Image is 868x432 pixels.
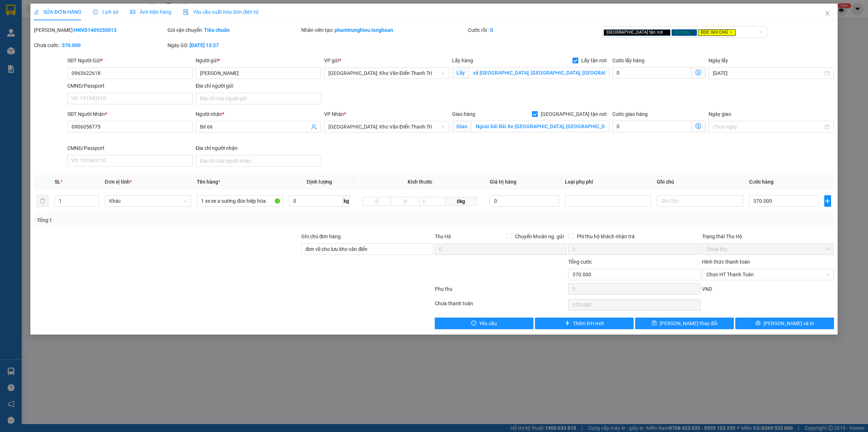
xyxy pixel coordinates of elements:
span: close [729,30,733,34]
span: clock-circle [93,9,98,14]
div: Địa chỉ người nhận [196,144,321,152]
button: printer[PERSON_NAME] và In [735,318,834,329]
div: CMND/Passport [67,144,193,152]
label: Ngày lấy [709,58,728,63]
div: CMND/Passport [67,82,193,90]
div: VP gửi [324,56,450,64]
input: Ngày giao [713,123,823,131]
div: Phụ thu [434,285,567,298]
span: dollar-circle [695,70,701,75]
span: user-add [311,124,317,130]
span: Hà Nội: Kho Văn Điển Thanh Trì [328,68,445,79]
b: Tiêu chuẩn [204,27,230,33]
label: Ghi chú đơn hàng [301,234,341,239]
b: HNVD1409250013 [74,27,116,33]
span: Kích thước [408,179,432,185]
div: SĐT Người Gửi [67,56,193,64]
input: Cước lấy hàng [612,67,692,79]
span: Chọn HT Thanh Toán [706,269,830,280]
span: Ảnh kiện hàng [130,9,171,15]
span: Lấy hàng [452,58,473,63]
span: Yêu cầu [479,319,497,327]
span: edit [34,9,39,14]
span: SL [55,179,60,185]
div: Địa chỉ người gửi [196,82,321,90]
input: R [391,197,420,206]
span: ĐỌC GHI CHÚ [698,29,736,36]
input: Địa chỉ của người nhận [196,155,321,167]
span: plus [565,320,570,326]
input: Cước giao hàng [612,121,692,132]
span: dollar-circle [695,123,701,129]
div: Chưa cước : [34,41,166,49]
input: C [420,197,446,206]
span: printer [756,320,761,326]
img: icon [183,9,189,15]
span: close [825,11,830,16]
button: delete [37,195,48,207]
input: VD: Bàn, Ghế [197,195,283,207]
span: Yêu cầu xuất hóa đơn điện tử [183,9,259,15]
b: [DATE] 13:27 [190,42,219,48]
span: Thu Hộ [435,234,451,239]
span: Thêm ĐH mới [573,319,603,327]
input: Địa chỉ của người gửi [196,93,321,104]
span: [GEOGRAPHIC_DATA] tận nơi [604,29,671,36]
label: Hình thức thanh toán [702,259,750,265]
span: Phí thu hộ khách nhận trả [574,232,638,240]
input: D [362,197,391,206]
span: [GEOGRAPHIC_DATA] tận nơi [538,110,609,118]
th: Ghi chú [654,175,746,189]
label: Ngày giao [709,111,731,117]
span: Cước hàng [749,179,774,185]
div: Cước rồi : [468,26,600,34]
span: Giao hàng [452,111,475,117]
span: Khác [109,196,187,206]
div: Gói vận chuyển: [167,26,299,34]
input: Giao tận nơi [471,121,609,132]
input: Ghi chú đơn hàng [301,243,433,255]
span: Chuyển khoản ng. gửi [512,232,567,240]
button: save[PERSON_NAME] thay đổi [635,318,734,329]
b: phamtrunghieu.longhoan [335,27,393,33]
span: VP Nhận [324,111,344,117]
span: Đơn vị tính [105,179,132,185]
span: exclamation-circle [471,320,476,326]
span: picture [130,9,135,14]
input: Lấy tận nơi [469,67,609,79]
label: Cước giao hàng [612,111,648,117]
span: Tổng cước [568,259,592,265]
span: Hà Nội: Kho Văn Điển Thanh Trì [328,121,445,132]
span: Tên hàng [197,179,220,185]
span: [PERSON_NAME] thay đổi [660,319,718,327]
button: plusThêm ĐH mới [535,318,634,329]
span: Giao [452,121,471,132]
div: Chưa thanh toán [434,299,567,312]
div: Nhân viên tạo: [301,26,467,34]
span: [PERSON_NAME] và In [763,319,814,327]
div: Tổng: 1 [37,216,335,224]
span: kg [343,195,350,207]
span: Định lượng [307,179,332,185]
span: plus [825,198,831,204]
span: close [690,30,694,34]
span: SỬA ĐƠN HÀNG [34,9,81,15]
button: Close [817,4,838,24]
input: Ngày lấy [713,69,823,77]
b: 370.000 [62,42,81,48]
button: exclamation-circleYêu cầu [435,318,533,329]
div: [PERSON_NAME]: [34,26,166,34]
input: Ghi Chú [657,195,743,207]
button: plus [824,195,831,207]
div: Trạng thái Thu Hộ [702,232,834,240]
div: Người nhận [196,110,321,118]
span: close [664,30,668,34]
div: Người gửi [196,56,321,64]
span: Lịch sử [93,9,119,15]
b: 0 [490,27,493,33]
span: Chưa thu [706,244,830,255]
span: Lấy tận nơi [578,56,609,64]
th: Loại phụ phí [562,175,654,189]
span: Xe máy [672,29,697,36]
span: 0kg [445,197,477,206]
